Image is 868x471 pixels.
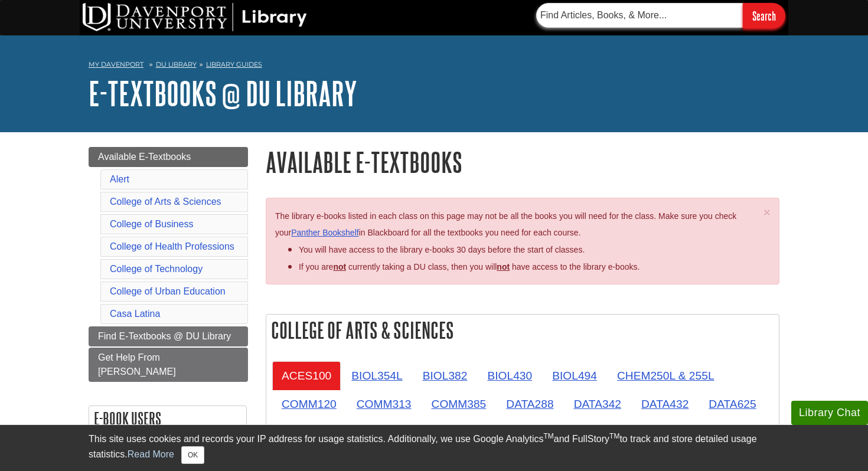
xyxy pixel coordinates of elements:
a: CHEM250L & 255L [608,361,724,390]
span: × [763,205,771,219]
strong: not [333,262,346,272]
a: Panther Bookshelf [291,228,358,237]
a: COMM385 [422,390,496,418]
h2: College of Arts & Sciences [266,315,779,346]
sup: TM [609,432,619,440]
button: Close [181,446,204,464]
a: DATA667 [272,418,338,447]
a: College of Technology [110,264,203,274]
button: Close [763,206,771,218]
span: The library e-books listed in each class on this page may not be all the books you will need for ... [275,211,736,238]
a: DATA288 [497,390,563,418]
span: You will have access to the library e-books 30 days before the start of classes. [299,245,585,254]
h1: Available E-Textbooks [266,147,779,177]
h2: E-book Users [89,406,246,431]
a: DATA432 [632,390,698,418]
span: If you are currently taking a DU class, then you will have access to the library e-books. [299,262,639,272]
input: Search [743,3,785,28]
a: College of Business [110,219,193,229]
span: Find E-Textbooks @ DU Library [98,331,231,341]
a: BIOL430 [478,361,541,390]
a: DU Library [156,60,197,68]
a: DATA747 [475,418,541,447]
a: Find E-Textbooks @ DU Library [89,326,248,346]
nav: breadcrumb [89,57,779,76]
img: DU Library [83,3,307,31]
span: Available E-Textbooks [98,152,191,162]
a: DATA772 & 785 [610,418,709,447]
a: College of Urban Education [110,286,226,296]
a: ACES100 [272,361,341,390]
sup: TM [543,432,553,440]
div: This site uses cookies and records your IP address for usage statistics. Additionally, we use Goo... [89,432,779,464]
a: DATA758 [542,418,608,447]
u: not [497,262,510,272]
a: College of Health Professions [110,241,234,251]
button: Library Chat [791,401,868,425]
a: Read More [128,449,174,459]
a: Library Guides [206,60,262,68]
a: DATA625 [699,390,765,418]
a: COMM120 [272,390,346,418]
span: Get Help From [PERSON_NAME] [98,352,176,377]
a: DATA728 [407,418,474,447]
a: E-Textbooks @ DU Library [89,75,357,112]
a: DATA342 [564,390,631,418]
a: COMM313 [347,390,421,418]
a: Available E-Textbooks [89,147,248,167]
a: Get Help From [PERSON_NAME] [89,348,248,382]
a: BIOL354L [342,361,412,390]
a: Casa Latina [110,309,160,319]
a: DATA710 [340,418,406,447]
form: Searches DU Library's articles, books, and more [536,3,785,28]
a: BIOL382 [413,361,477,390]
a: College of Arts & Sciences [110,197,221,207]
a: My Davenport [89,60,143,70]
a: Alert [110,174,129,184]
a: BIOL494 [543,361,606,390]
input: Find Articles, Books, & More... [536,3,743,28]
